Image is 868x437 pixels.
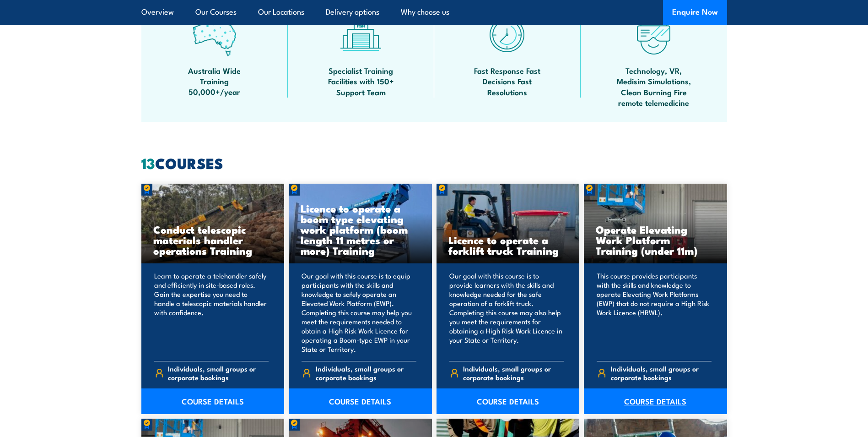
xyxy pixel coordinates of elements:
a: COURSE DETAILS [584,388,727,414]
h3: Conduct telescopic materials handler operations Training [153,224,273,256]
p: This course provides participants with the skills and knowledge to operate Elevating Work Platfor... [597,271,712,354]
img: tech-icon [632,13,675,56]
span: Individuals, small groups or corporate bookings [168,364,269,382]
img: fast-icon [485,13,529,56]
a: COURSE DETAILS [141,388,285,414]
span: Fast Response Fast Decisions Fast Resolutions [466,65,549,97]
h2: COURSES [141,156,727,169]
span: Specialist Training Facilities with 150+ Support Team [320,65,402,97]
p: Our goal with this course is to equip participants with the skills and knowledge to safely operat... [302,271,416,354]
span: Technology, VR, Medisim Simulations, Clean Burning Fire remote telemedicine [613,65,695,108]
span: Individuals, small groups or corporate bookings [316,364,416,382]
img: auswide-icon [193,13,236,56]
img: facilities-icon [339,13,383,56]
span: Individuals, small groups or corporate bookings [463,364,564,382]
a: COURSE DETAILS [437,388,580,414]
h3: Operate Elevating Work Platform Training (under 11m) [596,224,715,256]
span: Australia Wide Training 50,000+/year [173,65,256,97]
span: Individuals, small groups or corporate bookings [611,364,712,382]
p: Learn to operate a telehandler safely and efficiently in site-based roles. Gain the expertise you... [154,271,269,354]
strong: 13 [141,151,155,174]
p: Our goal with this course is to provide learners with the skills and knowledge needed for the saf... [449,271,564,354]
a: COURSE DETAILS [289,388,432,414]
h3: Licence to operate a forklift truck Training [448,235,568,256]
h3: Licence to operate a boom type elevating work platform (boom length 11 metres or more) Training [301,203,420,256]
